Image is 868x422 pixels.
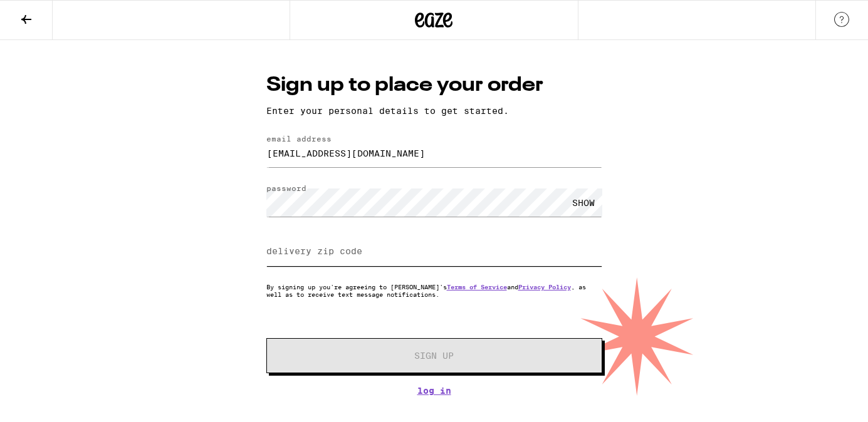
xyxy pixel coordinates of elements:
[266,238,602,266] input: delivery zip code
[266,338,602,373] button: Sign Up
[266,283,602,298] p: By signing up you're agreeing to [PERSON_NAME]'s and , as well as to receive text message notific...
[266,106,602,116] p: Enter your personal details to get started.
[414,351,454,360] span: Sign Up
[447,283,507,291] a: Terms of Service
[266,246,362,256] label: delivery zip code
[266,184,306,192] label: password
[518,283,571,291] a: Privacy Policy
[8,9,90,19] span: Hi. Need any help?
[266,386,602,396] a: Log In
[266,71,602,100] h1: Sign up to place your order
[266,135,332,143] label: email address
[266,139,602,167] input: email address
[565,188,602,217] div: SHOW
